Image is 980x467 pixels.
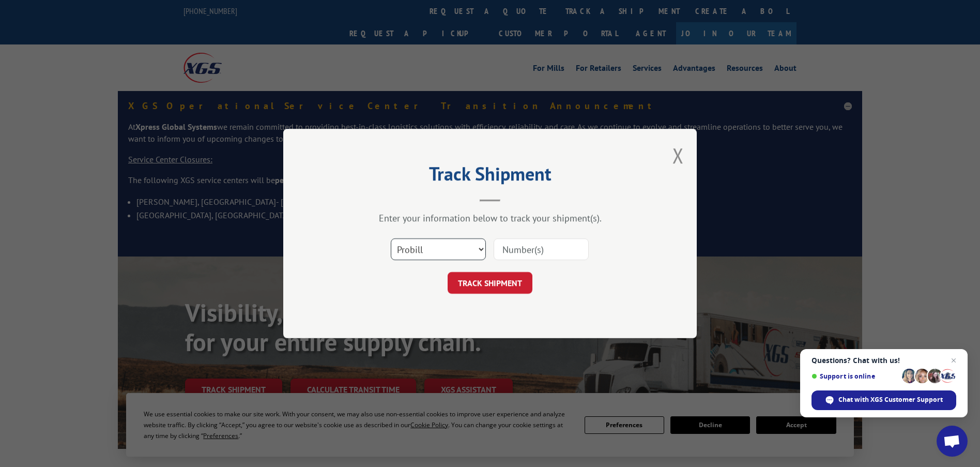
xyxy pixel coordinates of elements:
[811,390,956,410] span: Chat with XGS Customer Support
[335,212,645,224] div: Enter your information below to track your shipment(s).
[838,395,943,404] span: Chat with XGS Customer Support
[937,426,968,457] a: Open chat
[494,238,589,260] input: Number(s)
[811,372,898,380] span: Support is online
[672,142,684,169] button: Close modal
[448,272,532,294] button: TRACK SHIPMENT
[811,356,956,365] span: Questions? Chat with us!
[335,167,645,186] h2: Track Shipment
